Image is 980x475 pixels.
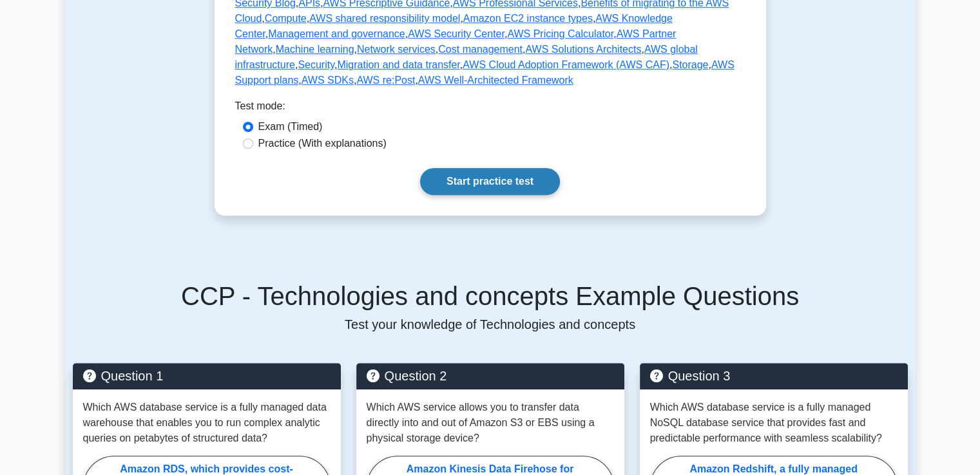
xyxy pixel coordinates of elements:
[357,44,436,55] a: Network services
[265,13,307,24] a: Compute
[337,59,459,70] a: Migration and data transfer
[268,28,405,39] a: Management and governance
[309,13,460,24] a: AWS shared responsibility model
[420,168,560,195] a: Start practice test
[356,75,415,86] a: AWS re:Post
[525,44,641,55] a: AWS Solutions Architects
[650,400,898,446] p: Which AWS database service is a fully managed NoSQL database service that provides fast and predi...
[73,281,908,312] h5: CCP - Technologies and concepts Example Questions
[367,368,614,384] h5: Question 2
[235,28,677,55] a: AWS Partner Network
[258,119,323,135] label: Exam (Timed)
[408,28,504,39] a: AWS Security Center
[438,44,523,55] a: Cost management
[235,98,745,119] div: Test mode:
[650,368,898,384] h5: Question 3
[463,59,669,70] a: AWS Cloud Adoption Framework (AWS CAF)
[367,400,614,446] p: Which AWS service allows you to transfer data directly into and out of Amazon S3 or EBS using a p...
[418,75,573,86] a: AWS Well-Architected Framework
[83,400,331,446] p: Which AWS database service is a fully managed data warehouse that enables you to run complex anal...
[302,75,354,86] a: AWS SDKs
[507,28,613,39] a: AWS Pricing Calculator
[276,44,354,55] a: Machine learning
[73,317,908,332] p: Test your knowledge of Technologies and concepts
[258,136,387,151] label: Practice (With explanations)
[298,59,334,70] a: Security
[83,368,331,384] h5: Question 1
[463,13,593,24] a: Amazon EC2 instance types
[672,59,708,70] a: Storage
